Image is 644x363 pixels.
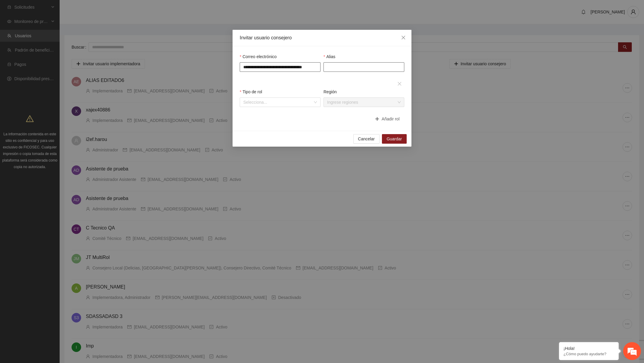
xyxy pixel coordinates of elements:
span: Estamos en línea. [35,80,82,140]
label: Región [323,89,337,95]
input: Correo electrónico [240,62,321,72]
span: Añadir rol [382,116,400,122]
button: Cancelar [353,134,380,144]
label: Correo electrónico [240,53,277,60]
input: Alias [323,62,404,72]
span: Guardar [387,136,402,142]
div: Minimizar ventana de chat en vivo [98,3,112,17]
div: Chatee con nosotros ahora [31,30,100,38]
button: Guardar [382,134,407,144]
textarea: Escriba su mensaje y pulse “Intro” [3,163,114,184]
label: Alias [323,53,335,60]
div: ¡Hola! [563,346,614,351]
button: close [395,79,404,89]
label: Tipo de rol [240,89,262,95]
span: Cancelar [358,136,375,142]
span: plus [375,117,379,122]
div: Invitar usuario consejero [240,35,404,41]
span: close [401,35,406,40]
p: ¿Cómo puedo ayudarte? [563,352,614,356]
button: Close [395,30,411,46]
button: plusAñadir rol [370,114,404,124]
